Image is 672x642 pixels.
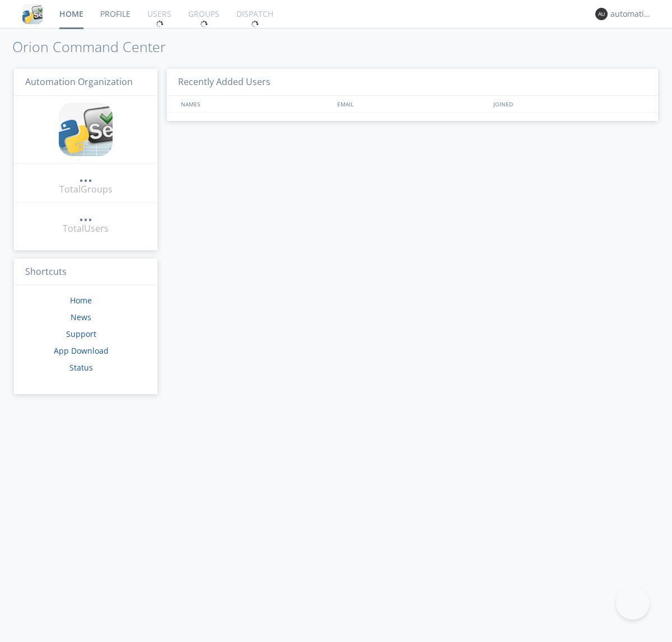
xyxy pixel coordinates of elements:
h3: Shortcuts [14,259,157,286]
a: ... [79,209,92,222]
div: Total Groups [59,183,113,196]
img: 373638.png [595,8,608,20]
span: Automation Organization [25,76,133,88]
a: ... [79,170,92,183]
h3: Recently Added Users [167,69,658,96]
a: Support [66,329,96,339]
div: ... [79,170,92,181]
a: App Download [54,345,109,356]
img: cddb5a64eb264b2086981ab96f4c1ba7 [59,102,113,156]
div: JOINED [491,96,647,112]
div: ... [79,209,92,221]
a: Home [70,295,92,306]
img: cddb5a64eb264b2086981ab96f4c1ba7 [22,4,43,24]
a: Status [69,362,93,373]
img: spin.svg [156,20,164,28]
div: EMAIL [334,96,491,112]
div: NAMES [178,96,332,112]
iframe: Toggle Customer Support [616,586,650,620]
img: spin.svg [251,20,259,28]
div: Total Users [63,222,109,235]
a: News [71,312,91,322]
img: spin.svg [200,20,208,28]
div: automation+atlas0004 [610,8,652,20]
